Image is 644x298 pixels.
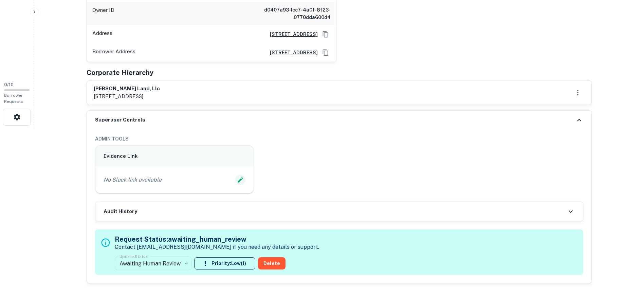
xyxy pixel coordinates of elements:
[194,257,255,269] button: Priority:Low(1)
[94,92,160,100] p: [STREET_ADDRESS]
[94,85,160,93] h6: [PERSON_NAME] land, llc
[4,93,23,104] span: Borrower Requests
[119,254,148,259] label: Update Status
[4,82,14,87] span: 0 / 10
[95,135,583,143] h6: ADMIN TOOLS
[235,175,245,185] button: Edit Slack Link
[320,48,331,58] button: Copy Address
[104,208,137,216] h6: Audit History
[264,31,318,38] a: [STREET_ADDRESS]
[115,234,319,244] h5: Request Status: awaiting_human_review
[92,48,135,58] p: Borrower Address
[249,6,331,21] h6: d0407a93-1cc7-4a0f-8f23-0770dda600d4
[610,244,644,276] iframe: Chat Widget
[320,29,331,39] button: Copy Address
[115,243,319,251] p: Contact [EMAIL_ADDRESS][DOMAIN_NAME] if you need any details or support.
[92,6,114,21] p: Owner ID
[115,254,191,273] div: Awaiting Human Review
[104,152,246,160] h6: Evidence Link
[92,29,112,39] p: Address
[258,257,286,269] button: Delete
[104,176,162,184] p: No Slack link available
[95,116,145,124] h6: Superuser Controls
[264,49,318,56] a: [STREET_ADDRESS]
[87,68,153,78] h5: Corporate Hierarchy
